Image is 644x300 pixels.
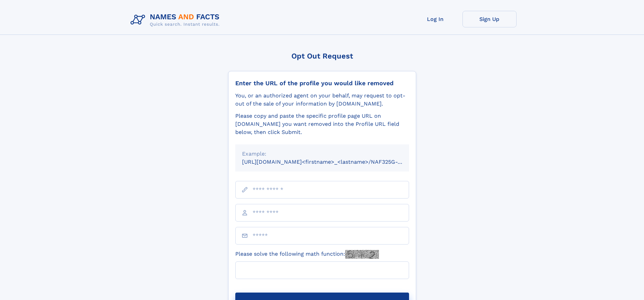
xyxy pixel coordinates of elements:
[235,92,409,108] div: You, or an authorized agent on your behalf, may request to opt-out of the sale of your informatio...
[128,11,225,29] img: Logo Names and Facts
[462,11,517,27] a: Sign Up
[242,150,402,158] div: Example:
[235,250,379,259] label: Please solve the following math function:
[408,11,462,27] a: Log In
[235,79,409,87] div: Enter the URL of the profile you would like removed
[242,159,422,165] small: [URL][DOMAIN_NAME]<firstname>_<lastname>/NAF325G-xxxxxxxx
[228,52,416,60] div: Opt Out Request
[235,112,409,136] div: Please copy and paste the specific profile page URL on [DOMAIN_NAME] you want removed into the Pr...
